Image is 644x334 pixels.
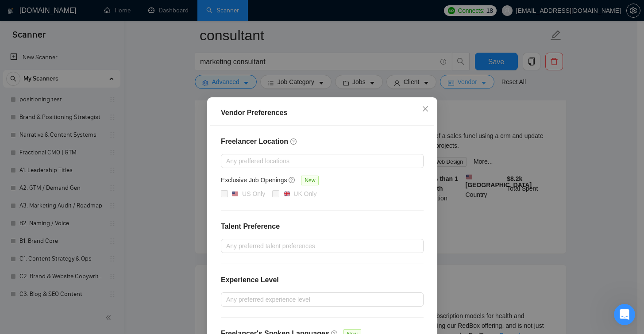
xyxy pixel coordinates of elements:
[221,107,424,118] div: Vendor Preferences
[289,177,296,184] span: question-circle
[413,97,437,121] button: Close
[283,191,289,197] img: 🇬🇧
[301,176,319,185] span: New
[242,189,265,199] div: US Only
[422,105,429,112] span: close
[221,136,424,147] h4: Freelancer Location
[290,138,297,145] span: question-circle
[221,175,287,185] h5: Exclusive Job Openings
[221,221,424,232] h4: Talent Preference
[614,304,635,325] iframe: Intercom live chat
[293,189,316,199] div: UK Only
[221,275,279,285] h4: Experience Level
[232,191,238,197] img: 🇺🇸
